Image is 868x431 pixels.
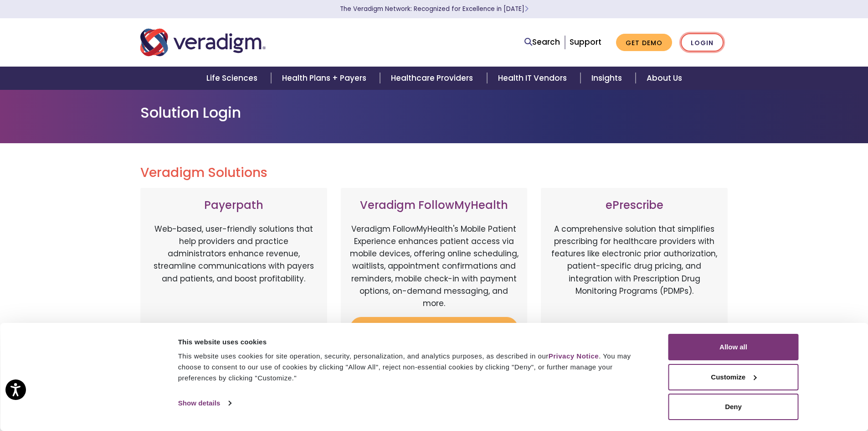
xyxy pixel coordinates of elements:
[350,199,519,212] h3: Veradigm FollowMyHealth
[524,5,529,13] span: Learn More
[550,199,719,212] h3: ePrescribe
[149,199,318,212] h3: Payerpath
[350,223,519,310] p: Veradigm FollowMyHealth's Mobile Patient Experience enhances patient access via mobile devices, o...
[487,67,580,90] a: Health IT Vendors
[149,223,318,319] p: Web-based, user-friendly solutions that help providers and practice administrators enhance revenu...
[195,67,271,90] a: Life Sciences
[340,5,529,13] a: The Veradigm Network: Recognized for Excellence in [DATE]Learn More
[668,394,799,420] button: Deny
[524,36,560,48] a: Search
[271,67,380,90] a: Health Plans + Payers
[636,67,693,90] a: About Us
[580,67,636,90] a: Insights
[681,33,724,52] a: Login
[140,165,728,181] h2: Veradigm Solutions
[178,351,648,384] div: This website uses cookies for site operation, security, personalization, and analytics purposes, ...
[550,223,719,319] p: A comprehensive solution that simplifies prescribing for healthcare providers with features like ...
[178,337,648,348] div: This website uses cookies
[140,27,266,57] img: Veradigm logo
[668,364,799,390] button: Customize
[668,334,799,360] button: Allow all
[178,396,231,410] a: Show details
[616,34,672,52] a: Get Demo
[350,317,519,347] a: Login to Veradigm FollowMyHealth
[570,36,601,47] a: Support
[380,67,487,90] a: Healthcare Providers
[549,352,599,360] a: Privacy Notice
[140,104,728,121] h1: Solution Login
